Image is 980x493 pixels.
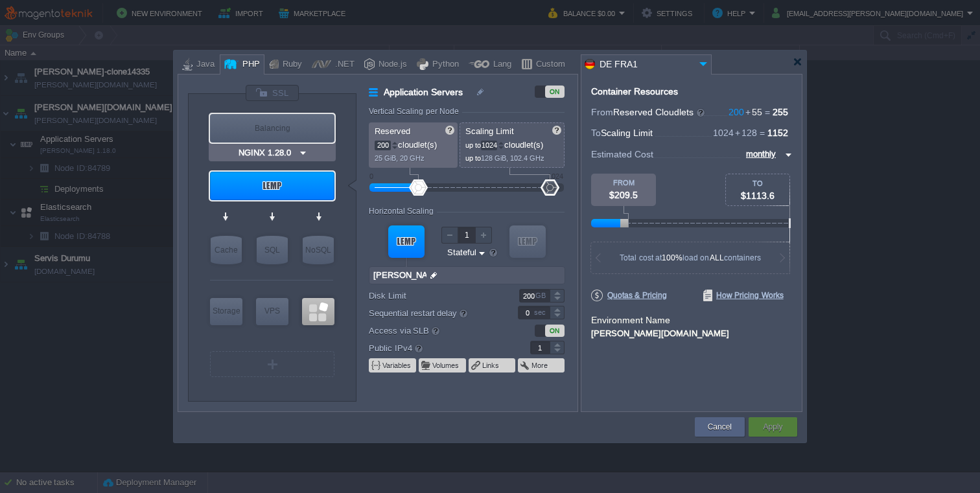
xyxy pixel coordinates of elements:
[734,128,741,138] span: +
[481,154,544,162] span: 128 GiB, 102.4 GHz
[744,107,752,117] span: +
[331,55,355,75] div: .NET
[257,236,288,264] div: SQL Databases
[591,147,653,161] span: Estimated Cost
[375,126,410,136] span: Reserved
[591,128,601,138] span: To
[375,137,453,150] p: cloudlet(s)
[757,128,767,138] span: =
[279,55,302,75] div: Ruby
[591,107,613,117] span: From
[767,128,788,138] span: 1152
[382,360,412,371] button: Variables
[192,55,215,75] div: Java
[303,236,334,264] div: NoSQL
[531,360,549,371] button: More
[369,207,437,216] div: Horizontal Scaling
[713,128,734,138] span: 1024
[591,290,667,301] span: Quotas & Pricing
[465,154,481,162] span: up to
[465,141,481,149] span: up to
[211,236,242,264] div: Cache
[613,107,706,117] span: Reserved Cloudlets
[489,55,511,75] div: Lang
[591,179,656,187] div: FROM
[210,351,334,377] div: Create New Layer
[591,87,678,97] div: Container Resources
[591,327,792,338] div: [PERSON_NAME][DOMAIN_NAME]
[548,172,563,180] div: 1024
[734,128,757,138] span: 128
[375,154,425,162] span: 25 GiB, 20 GHz
[762,107,773,117] span: =
[465,126,514,136] span: Scaling Limit
[210,114,334,143] div: Balancing
[256,298,288,324] div: VPS
[369,323,500,338] label: Access via SLB
[591,315,670,325] label: Environment Name
[210,172,334,200] div: Application Servers
[210,114,334,143] div: Load Balancer
[369,107,462,116] div: Vertical Scaling per Node
[369,289,500,303] label: Disk Limit
[708,420,732,433] button: Cancel
[303,236,334,264] div: NoSQL Databases
[375,55,407,75] div: Node.js
[744,107,762,117] span: 55
[465,137,560,150] p: cloudlet(s)
[773,107,788,117] span: 255
[302,298,334,325] div: Elasticsearch
[535,290,548,302] div: GB
[432,360,460,371] button: Volumes
[428,55,459,75] div: Python
[210,298,242,325] div: Storage Containers
[741,190,775,201] span: $1113.6
[545,325,565,337] div: ON
[601,128,653,138] span: Scaling Limit
[256,298,288,325] div: Elastic VPS
[763,420,782,433] button: Apply
[482,360,500,371] button: Links
[532,55,565,75] div: Custom
[534,306,548,319] div: sec
[210,298,242,324] div: Storage
[545,86,565,98] div: ON
[369,172,373,180] div: 0
[369,306,500,320] label: Sequential restart delay
[726,179,789,187] div: TO
[369,341,500,355] label: Public IPv4
[257,236,288,264] div: SQL
[609,190,638,200] span: $209.5
[239,55,260,75] div: PHP
[703,290,784,301] span: How Pricing Works
[729,107,744,117] span: 200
